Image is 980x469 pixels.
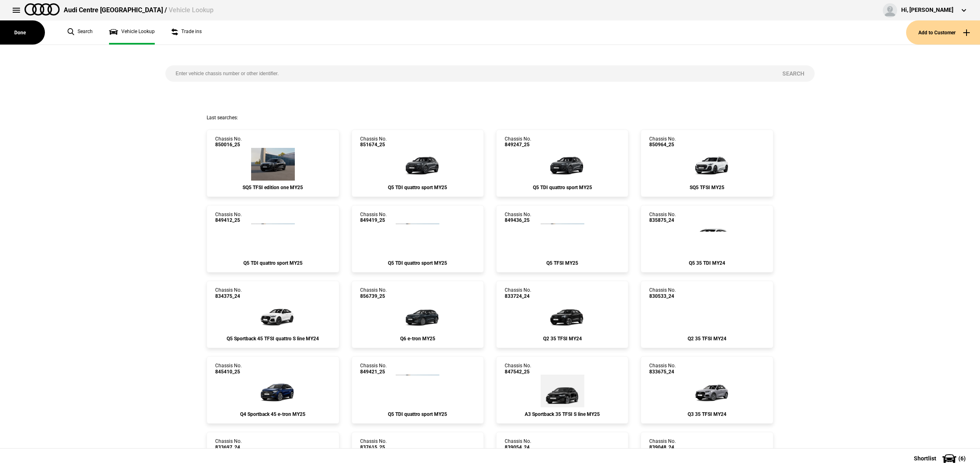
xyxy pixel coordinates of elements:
div: Chassis No. [505,438,531,450]
div: Q2 35 TFSI MY24 [649,336,764,342]
div: A3 Sportback 35 TFSI S line MY25 [505,411,620,417]
div: Chassis No. [649,438,676,450]
span: Shortlist [914,456,936,461]
span: 856739_25 [360,293,387,299]
span: 833697_24 [215,444,242,450]
div: Chassis No. [215,363,242,375]
img: Audi_GFBA1A_25_FW_H1H1_3FU_(Nadin:_3FU_C06)_ext.png [393,299,442,332]
div: SQ5 TFSI MY25 [649,185,764,190]
a: Trade ins [171,20,202,45]
div: Q3 35 TFSI MY24 [649,411,764,417]
span: Vehicle Lookup [169,6,214,14]
img: Audi_GUBAUY_25S_GX_6Y6Y_WA9_PAH_5MB_6FJ_PQ7_4D3_WXC_PWL_PYH_H65_CB2_(Nadin:_4D3_5MB_6FJ_C56_CB2_H... [538,148,587,181]
span: 847542_25 [505,369,531,375]
div: Chassis No. [505,212,531,223]
span: 845410_25 [215,369,242,375]
div: Q5 TDI quattro sport MY25 [360,411,475,417]
img: Audi_8YFCYG_25_EI_0E0E_3FB_WXC-2_WXC_(Nadin:_3FB_C53_WXC)_ext.png [541,375,584,407]
span: 839054_24 [505,444,531,450]
span: Last searches: [207,115,238,121]
div: Q6 e-tron MY25 [360,336,475,342]
img: Audi_GUBS5Y_25S_GX_2Y2Y_PAH_WA2_6FJ_PQ7_PYH_PWO_53D_(Nadin:_53D_6FJ_C56_PAH_PQ7_PWO_PYH_WA2)_ext.png [683,148,732,181]
img: Audi_FYGBJG_24_YM_2Y2Y_MP_WA2_3FU_4A3_(Nadin:_3FU_4A3_C50_PCF_WA2)_ext.png [678,223,736,256]
span: 849436_25 [505,217,531,223]
div: Q5 TFSI MY25 [505,260,620,266]
div: Q2 35 TFSI MY24 [505,336,620,342]
a: Search [67,20,93,45]
div: SQ5 TFSI edition one MY25 [215,185,330,190]
span: 849412_25 [215,217,242,223]
img: Audi_GUBAUY_25S_GX_0E0E_WA9_PAH_WA7_5MB_6FJ_WXC_PWL_PYH_F80_H65_(Nadin:_5MB_6FJ_C56_F80_H65_PAH_P... [251,223,295,256]
div: Q5 35 TDI MY24 [649,260,764,266]
span: 837615_25 [360,444,387,450]
div: Chassis No. [360,438,387,450]
div: Q5 Sportback 45 TFSI quattro S line MY24 [215,336,330,342]
div: Chassis No. [360,136,387,148]
div: Chassis No. [215,438,242,450]
img: Audi_GUBS5Y_25LE_GX_0E0E_PAH_6FJ_(Nadin:_6FJ_C56_PAH)_ext.png [251,148,295,181]
span: 835875_24 [649,217,676,223]
div: Q5 TDI quattro sport MY25 [360,185,475,190]
span: 850016_25 [215,142,242,147]
span: 849421_25 [360,369,387,375]
div: Chassis No. [215,212,242,223]
span: 833724_24 [505,293,531,299]
div: Chassis No. [505,287,531,299]
span: ( 6 ) [958,456,966,461]
div: Chassis No. [215,287,242,299]
img: Audi_GUBAUY_25S_GX_6Y6Y_WA9_PAH_5MB_6FJ_PQ7_WXC_PWL_PYH_H65_CB2_(Nadin:_5MB_6FJ_C56_CB2_H65_PAH_P... [393,148,442,181]
div: Chassis No. [360,287,387,299]
img: Audi_GUBAZG_25_FW_0E0E_3FU_WA9_PAH_WA7_6FJ_PYH_F80_H65_(Nadin:_3FU_6FJ_C56_F80_H65_PAH_PYH_S9S_WA... [541,223,584,256]
div: Chassis No. [360,212,387,223]
img: audi.png [24,3,60,16]
div: Chassis No. [360,363,387,375]
div: Hi, [PERSON_NAME] [901,6,953,14]
div: Q4 Sportback 45 e-tron MY25 [215,411,330,417]
div: Chassis No. [215,136,242,148]
div: Chassis No. [649,212,676,223]
div: Q5 TDI quattro sport MY25 [360,260,475,266]
input: Enter vehicle chassis number or other identifier. [165,65,772,82]
div: Q5 TDI quattro sport MY25 [215,260,330,266]
img: Audi_GUBAUY_25S_GX_0E0E_WA9_PAH_WA7_5MB_6FJ_PQ7_WXC_PWL_PYH_F80_H65_(Nadin:_5MB_6FJ_C56_F80_H65_P... [396,223,439,256]
img: Audi_GUBAUY_25S_GX_6Y6Y_WA9_PAH_WA7_5MB_6FJ_PQ7_WXC_PWL_PYH_F80_H65_(Nadin:_5MB_6FJ_C56_F80_H65_P... [396,375,439,407]
span: 833675_24 [649,369,676,375]
span: 850964_25 [649,142,676,147]
span: 830533_24 [649,293,676,299]
span: 849419_25 [360,217,387,223]
div: Audi Centre [GEOGRAPHIC_DATA] / [64,6,214,15]
span: 834375_24 [215,293,242,299]
span: 849247_25 [505,142,531,147]
div: Chassis No. [649,363,676,375]
img: Audi_F4NA53_25_AO_2D2D_3FU_4ZD_WA7_WA2_6FJ_PY5_PYY_QQ9_55K_(Nadin:_3FU_4ZD_55K_6FJ_C19_PY5_PYY_QQ... [248,375,297,407]
img: Audi_GAGBZG_24_YM_0E0E_MP_WA7B_(Nadin:_2JG_4ZD_6H0_C42_C7M_PXC_WA7)_ext.png [538,299,587,332]
div: Q5 TDI quattro sport MY25 [505,185,620,190]
img: Audi_F3BBCX_24_FZ_L5L5_MP_WA7-2_4ZD_(Nadin:_3S2_4ZD_5TD_6FJ_C55_V72_WA7)_ext.png [683,375,732,407]
button: Shortlist(6) [902,448,980,469]
div: Chassis No. [649,136,676,148]
button: Add to Customer [906,20,980,45]
img: Audi_FYTC3Y_24_EI_Z9Z9_4ZD_(Nadin:_4ZD_6FJ_C50_WQS)_ext.png [248,299,297,332]
span: 839048_24 [649,444,676,450]
span: 851674_25 [360,142,387,147]
div: Chassis No. [649,287,676,299]
div: Chassis No. [505,136,531,148]
button: Search [772,65,815,82]
div: Chassis No. [505,363,531,375]
a: Vehicle Lookup [109,20,155,45]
